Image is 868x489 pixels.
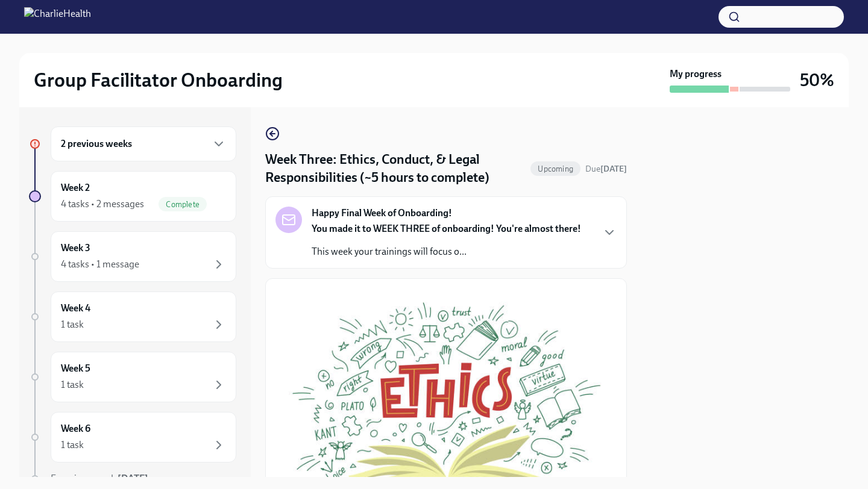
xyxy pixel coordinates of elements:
[312,223,581,234] strong: You made it to WEEK THREE of onboarding! You're almost there!
[61,181,90,195] h6: Week 2
[29,412,236,463] a: Week 61 task
[61,362,90,375] h6: Week 5
[585,164,627,174] span: Due
[800,69,834,91] h3: 50%
[61,438,84,452] div: 1 task
[670,67,722,81] strong: My progress
[34,68,283,92] h2: Group Facilitator Onboarding
[29,352,236,402] a: Week 51 task
[312,207,452,220] strong: Happy Final Week of Onboarding!
[61,137,132,151] h6: 2 previous weeks
[159,200,207,209] span: Complete
[61,258,139,271] div: 4 tasks • 1 message
[118,473,148,484] strong: [DATE]
[265,151,526,187] h4: Week Three: Ethics, Conduct, & Legal Responsibilities (~5 hours to complete)
[312,245,581,258] p: This week your trainings will focus o...
[61,318,84,331] div: 1 task
[530,164,580,173] span: Upcoming
[61,378,84,391] div: 1 task
[24,7,91,26] img: CharlieHealth
[29,291,236,342] a: Week 41 task
[61,302,90,315] h6: Week 4
[585,163,627,175] span: September 29th, 2025 10:00
[29,231,236,282] a: Week 34 tasks • 1 message
[51,473,148,484] span: Experience ends
[61,422,90,435] h6: Week 6
[600,164,627,174] strong: [DATE]
[61,198,144,211] div: 4 tasks • 2 messages
[29,171,236,222] a: Week 24 tasks • 2 messagesComplete
[51,126,236,161] div: 2 previous weeks
[61,241,90,255] h6: Week 3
